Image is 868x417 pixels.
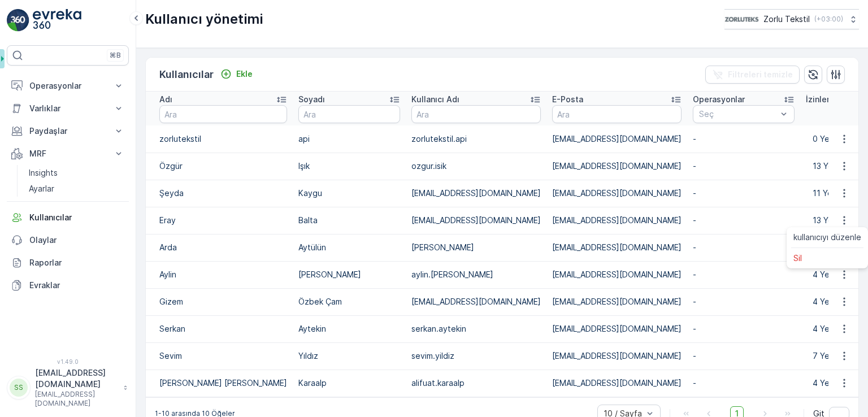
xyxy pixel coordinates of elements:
[293,288,406,315] td: Özbek Çam
[24,181,129,197] a: Ayarlar
[10,379,28,397] div: SS
[546,180,687,207] td: [EMAIL_ADDRESS][DOMAIN_NAME]
[813,188,841,199] p: 11 Yetki
[806,320,859,338] button: 4 Yetki
[29,257,124,268] p: Raporlar
[236,68,253,80] p: Ekle
[793,232,861,243] span: kullanıcıyı düzenle
[546,234,687,261] td: [EMAIL_ADDRESS][DOMAIN_NAME]
[7,251,129,274] a: Raporlar
[29,212,124,223] p: Kullanıcılar
[813,350,839,362] p: 7 Yetki
[29,183,54,194] p: Ayarlar
[806,211,862,229] button: 13 Yetki
[293,125,406,153] td: api
[29,125,106,137] p: Paydaşlar
[813,215,842,226] p: 13 Yetki
[546,288,687,315] td: [EMAIL_ADDRESS][DOMAIN_NAME]
[693,133,795,145] p: -
[298,94,325,105] p: Soyadı
[806,347,859,365] button: 7 Yetki
[406,207,546,234] td: [EMAIL_ADDRESS][DOMAIN_NAME]
[546,153,687,180] td: [EMAIL_ADDRESS][DOMAIN_NAME]
[29,80,106,92] p: Operasyonlar
[7,142,129,165] button: MRF
[146,370,293,397] td: [PERSON_NAME] [PERSON_NAME]
[293,234,406,261] td: Aytülün
[406,153,546,180] td: ozgur.isik
[806,130,859,148] button: 0 Yetki
[406,234,546,261] td: [PERSON_NAME]
[793,253,802,264] span: Sil
[146,261,293,288] td: Aylin
[813,323,839,335] p: 4 Yetki
[813,269,839,280] p: 4 Yetki
[24,165,129,181] a: Insights
[406,370,546,397] td: alifuat.karaalp
[29,103,106,114] p: Varlıklar
[216,67,257,81] button: Ekle
[29,148,106,159] p: MRF
[146,125,293,153] td: zorlutekstil
[705,66,800,84] button: Filtreleri temizle
[7,75,129,97] button: Operasyonlar
[406,315,546,342] td: serkan.aytekin
[813,377,839,389] p: 4 Yetki
[806,293,859,311] button: 4 Yetki
[546,342,687,370] td: [EMAIL_ADDRESS][DOMAIN_NAME]
[159,94,172,105] p: Adı
[546,261,687,288] td: [EMAIL_ADDRESS][DOMAIN_NAME]
[29,280,124,291] p: Evraklar
[693,350,795,362] p: -
[813,160,842,172] p: 13 Yetki
[724,13,759,25] img: 6-1-9-3_wQBzyll.png
[699,108,777,120] p: Seç
[813,296,839,307] p: 4 Yetki
[693,94,745,105] p: Operasyonlar
[145,10,263,28] p: Kullanıcı yönetimi
[35,367,118,390] p: [EMAIL_ADDRESS][DOMAIN_NAME]
[7,367,129,408] button: SS[EMAIL_ADDRESS][DOMAIN_NAME][EMAIL_ADDRESS][DOMAIN_NAME]
[546,315,687,342] td: [EMAIL_ADDRESS][DOMAIN_NAME]
[146,234,293,261] td: Arda
[411,105,541,123] input: Ara
[813,133,839,145] p: 0 Yetki
[298,105,400,123] input: Ara
[35,390,118,408] p: [EMAIL_ADDRESS][DOMAIN_NAME]
[7,229,129,251] a: Olaylar
[146,315,293,342] td: Serkan
[146,288,293,315] td: Gizem
[146,207,293,234] td: Eray
[406,125,546,153] td: zorlutekstil.api
[293,261,406,288] td: [PERSON_NAME]
[693,296,795,307] p: -
[728,69,793,80] p: Filtreleri temizle
[29,167,58,179] p: Insights
[110,51,121,60] p: ⌘B
[159,67,214,82] p: Kullanıcılar
[406,261,546,288] td: aylin.[PERSON_NAME]
[7,97,129,120] button: Varlıklar
[146,153,293,180] td: Özgür
[7,274,129,297] a: Evraklar
[693,377,795,389] p: -
[293,207,406,234] td: Balta
[546,125,687,153] td: [EMAIL_ADDRESS][DOMAIN_NAME]
[411,94,459,105] p: Kullanıcı Adı
[546,370,687,397] td: [EMAIL_ADDRESS][DOMAIN_NAME]
[693,269,795,280] p: -
[7,206,129,229] a: Kullanıcılar
[806,184,862,202] button: 11 Yetki
[693,160,795,172] p: -
[806,157,862,175] button: 13 Yetki
[806,374,859,392] button: 4 Yetki
[552,94,583,105] p: E-Posta
[293,180,406,207] td: Kaygu
[406,180,546,207] td: [EMAIL_ADDRESS][DOMAIN_NAME]
[724,9,859,29] button: Zorlu Tekstil(+03:00)
[293,342,406,370] td: Yıldız
[33,9,81,32] img: logo_light-DOdMpM7g.png
[406,342,546,370] td: sevim.yildiz
[693,323,795,335] p: -
[159,105,287,123] input: Ara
